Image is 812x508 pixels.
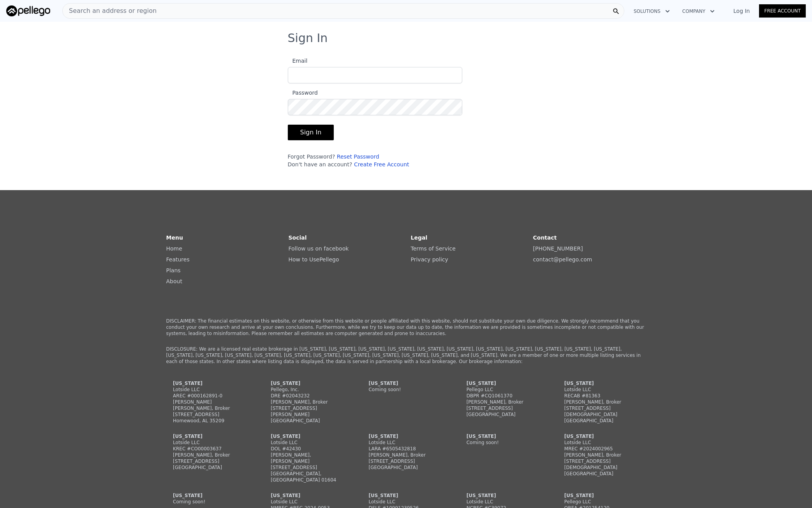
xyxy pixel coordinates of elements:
[368,499,443,505] div: Lotside LLC
[467,411,541,418] div: [GEOGRAPHIC_DATA]
[271,439,345,446] div: Lotside LLC
[166,235,183,241] strong: Menu
[564,499,639,505] div: Pellego LLC
[368,458,443,464] div: [STREET_ADDRESS]
[467,393,541,399] div: DBPR #CQ1061370
[354,161,409,168] a: Create Free Account
[724,7,759,15] a: Log In
[564,418,639,424] div: [GEOGRAPHIC_DATA]
[467,499,541,505] div: Lotside LLC
[627,4,676,18] button: Solutions
[467,439,541,446] div: Coming soon!
[289,256,339,263] a: How to UsePellego
[368,386,443,393] div: Coming soon!
[288,58,308,64] span: Email
[533,245,583,252] a: [PHONE_NUMBER]
[173,433,248,439] div: [US_STATE]
[166,267,181,273] a: Plans
[533,235,557,241] strong: Contact
[271,464,345,471] div: [STREET_ADDRESS]
[564,458,639,471] div: [STREET_ADDRESS][DEMOGRAPHIC_DATA]
[564,452,639,458] div: [PERSON_NAME], Broker
[289,235,307,241] strong: Social
[173,439,248,446] div: Lotside LLC
[173,499,248,505] div: Coming soon!
[564,399,639,405] div: [PERSON_NAME], Broker
[759,4,806,18] a: Free Account
[564,446,639,452] div: MREC #2024002965
[166,278,182,284] a: About
[271,393,345,399] div: DRE #02043232
[368,446,443,452] div: LARA #6505432818
[173,399,248,411] div: [PERSON_NAME] [PERSON_NAME], Broker
[271,399,345,405] div: [PERSON_NAME], Broker
[564,439,639,446] div: Lotside LLC
[467,386,541,393] div: Pellego LLC
[6,5,50,16] img: Pellego
[166,346,646,365] p: DISCLOSURE: We are a licensed real estate brokerage in [US_STATE], [US_STATE], [US_STATE], [US_ST...
[467,399,541,405] div: [PERSON_NAME], Broker
[564,380,639,386] div: [US_STATE]
[467,405,541,411] div: [STREET_ADDRESS]
[271,446,345,452] div: DOL #42430
[467,433,541,439] div: [US_STATE]
[411,235,428,241] strong: Legal
[166,256,190,263] a: Features
[467,492,541,499] div: [US_STATE]
[173,386,248,393] div: Lotside LLC
[288,125,334,140] button: Sign In
[173,418,248,424] div: Homewood, AL 35209
[411,245,456,252] a: Terms of Service
[564,433,639,439] div: [US_STATE]
[173,446,248,452] div: KREC #CO00003637
[173,411,248,418] div: [STREET_ADDRESS]
[288,90,318,96] span: Password
[368,492,443,499] div: [US_STATE]
[533,256,592,263] a: contact@pellego.com
[289,245,349,252] a: Follow us on facebook
[173,492,248,499] div: [US_STATE]
[564,405,639,418] div: [STREET_ADDRESS][DEMOGRAPHIC_DATA]
[288,99,462,115] input: Password
[63,6,157,16] span: Search an address or region
[288,31,525,45] h3: Sign In
[271,433,345,439] div: [US_STATE]
[564,471,639,477] div: [GEOGRAPHIC_DATA]
[271,386,345,393] div: Pellego, Inc.
[676,4,721,18] button: Company
[271,380,345,386] div: [US_STATE]
[173,458,248,464] div: [STREET_ADDRESS]
[271,499,345,505] div: Lotside LLC
[173,464,248,471] div: [GEOGRAPHIC_DATA]
[288,153,462,168] div: Forgot Password? Don't have an account?
[337,153,379,160] a: Reset Password
[173,380,248,386] div: [US_STATE]
[564,492,639,499] div: [US_STATE]
[173,393,248,399] div: AREC #000162891-0
[368,439,443,446] div: Lotside LLC
[368,452,443,458] div: [PERSON_NAME], Broker
[271,471,345,483] div: [GEOGRAPHIC_DATA], [GEOGRAPHIC_DATA] 01604
[368,380,443,386] div: [US_STATE]
[271,492,345,499] div: [US_STATE]
[368,464,443,471] div: [GEOGRAPHIC_DATA]
[564,393,639,399] div: RECAB #81363
[166,245,182,252] a: Home
[271,405,345,418] div: [STREET_ADDRESS][PERSON_NAME]
[368,433,443,439] div: [US_STATE]
[467,380,541,386] div: [US_STATE]
[411,256,448,263] a: Privacy policy
[166,318,646,337] p: DISCLAIMER: The financial estimates on this website, or otherwise from this website or people aff...
[271,418,345,424] div: [GEOGRAPHIC_DATA]
[173,452,248,458] div: [PERSON_NAME], Broker
[564,386,639,393] div: Lotside LLC
[271,452,345,464] div: [PERSON_NAME], [PERSON_NAME]
[288,67,462,83] input: Email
